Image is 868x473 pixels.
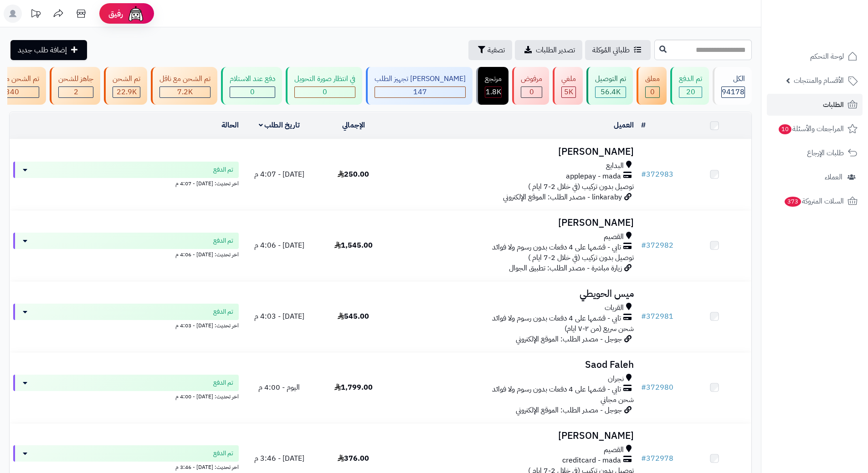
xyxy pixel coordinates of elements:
span: جوجل - مصدر الطلب: الموقع الإلكتروني [516,405,622,416]
div: 0 [295,87,355,97]
span: السلات المتروكة [784,195,844,208]
div: اخر تحديث: [DATE] - 4:07 م [13,178,239,188]
div: 0 [646,87,659,97]
span: 147 [413,86,427,97]
div: 1804 [485,87,501,97]
span: طلباتي المُوكلة [592,45,630,56]
span: تصفية [488,45,505,56]
a: مرتجع 1.8K [474,67,510,105]
a: جاهز للشحن 2 [48,67,102,105]
span: زيارة مباشرة - مصدر الطلب: تطبيق الجوال [509,263,622,274]
a: [PERSON_NAME] تجهيز الطلب 147 [364,67,474,105]
a: تم الدفع 20 [668,67,711,105]
span: شحن سريع (من ٢-٧ ايام) [565,323,634,334]
a: العميل [614,120,634,131]
span: 0 [323,86,327,97]
span: لوحة التحكم [810,50,844,63]
span: 20 [686,86,695,97]
a: تم التوصيل 56.4K [585,67,635,105]
h3: ميس الحويطي [394,289,634,299]
span: طلبات الإرجاع [807,147,844,159]
span: # [641,453,646,464]
a: #372978 [641,453,673,464]
span: 5K [564,86,573,97]
span: # [641,240,646,251]
div: اخر تحديث: [DATE] - 4:00 م [13,391,239,401]
span: 7.2K [177,86,193,97]
div: معلق [645,74,660,84]
a: #372983 [641,169,673,180]
span: creditcard - mada [562,455,621,466]
a: إضافة طلب جديد [10,40,87,60]
span: 0 [529,86,534,97]
span: توصيل بدون تركيب (في خلال 2-7 ايام ) [528,181,634,192]
span: 545.00 [338,311,369,322]
img: logo-2.png [806,25,859,45]
span: اليوم - 4:00 م [258,382,300,393]
span: تم الدفع [213,378,233,387]
div: مرتجع [485,74,502,84]
a: مرفوض 0 [510,67,551,105]
span: 1.8K [486,86,501,97]
img: ai-face.png [127,5,145,23]
div: 0 [230,87,275,97]
span: 94178 [722,86,745,97]
a: الكل94178 [711,67,754,105]
div: مرفوض [521,74,542,84]
h3: Saod Faleh [394,360,634,370]
span: القصيم [604,232,624,242]
a: ملغي 5K [551,67,585,105]
span: [DATE] - 4:07 م [254,169,304,180]
a: تحديثات المنصة [24,5,47,25]
span: تصدير الطلبات [536,45,575,56]
div: 147 [375,87,465,97]
a: الإجمالي [342,120,365,131]
div: [PERSON_NAME] تجهيز الطلب [375,74,466,84]
span: جوجل - مصدر الطلب: الموقع الإلكتروني [516,334,622,345]
div: تم الشحن [113,74,140,84]
span: # [641,311,646,322]
a: الحالة [221,120,239,131]
div: اخر تحديث: [DATE] - 4:06 م [13,249,239,259]
span: الأقسام والمنتجات [794,74,844,87]
a: تصدير الطلبات [515,40,582,60]
a: في انتظار صورة التحويل 0 [284,67,364,105]
a: # [641,120,646,131]
div: اخر تحديث: [DATE] - 3:46 م [13,462,239,471]
span: رفيق [108,8,123,19]
span: شحن مجاني [601,394,634,405]
a: طلبات الإرجاع [767,142,863,164]
a: #372980 [641,382,673,393]
span: إضافة طلب جديد [18,45,67,56]
a: العملاء [767,166,863,188]
div: اخر تحديث: [DATE] - 4:03 م [13,320,239,330]
span: 2 [74,86,78,97]
div: ملغي [561,74,576,84]
span: # [641,169,646,180]
div: جاهز للشحن [58,74,93,84]
span: 1,545.00 [334,240,373,251]
span: 373 [785,197,801,207]
div: تم الشحن مع ناقل [159,74,211,84]
div: في انتظار صورة التحويل [294,74,355,84]
a: #372981 [641,311,673,322]
span: 0 [250,86,255,97]
span: تابي - قسّمها على 4 دفعات بدون رسوم ولا فوائد [492,384,621,395]
h3: [PERSON_NAME] [394,218,634,228]
span: تابي - قسّمها على 4 دفعات بدون رسوم ولا فوائد [492,313,621,324]
h3: [PERSON_NAME] [394,147,634,157]
div: الكل [721,74,745,84]
span: # [641,382,646,393]
a: لوحة التحكم [767,46,863,67]
a: الطلبات [767,94,863,116]
a: معلق 0 [635,67,668,105]
span: توصيل بدون تركيب (في خلال 2-7 ايام ) [528,252,634,263]
span: تم الدفع [213,307,233,316]
div: 0 [521,87,542,97]
a: المراجعات والأسئلة10 [767,118,863,140]
span: العملاء [825,171,842,183]
span: [DATE] - 4:03 م [254,311,304,322]
div: 20 [679,87,702,97]
a: طلباتي المُوكلة [585,40,651,60]
a: دفع عند الاستلام 0 [219,67,284,105]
